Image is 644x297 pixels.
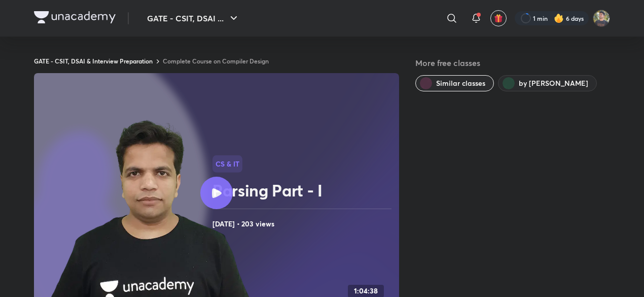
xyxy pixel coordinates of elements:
span: by Ankush Saklecha [519,78,588,88]
h5: More free classes [415,57,610,69]
button: GATE - CSIT, DSAI ... [141,8,246,28]
h2: Parsing Part - I [212,180,395,201]
button: by Ankush Saklecha [498,75,597,91]
h4: [DATE] • 203 views [212,217,395,230]
button: Similar classes [415,75,494,91]
img: streak [554,13,564,23]
button: avatar [490,10,507,26]
a: Complete Course on Compiler Design [163,57,269,65]
img: Company Logo [34,11,116,23]
img: Ved prakash [593,10,610,27]
h4: 1:04:38 [354,287,378,295]
img: avatar [494,14,503,23]
span: Similar classes [436,78,485,88]
a: Company Logo [34,11,116,26]
a: GATE - CSIT, DSAI & Interview Preparation [34,57,153,65]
